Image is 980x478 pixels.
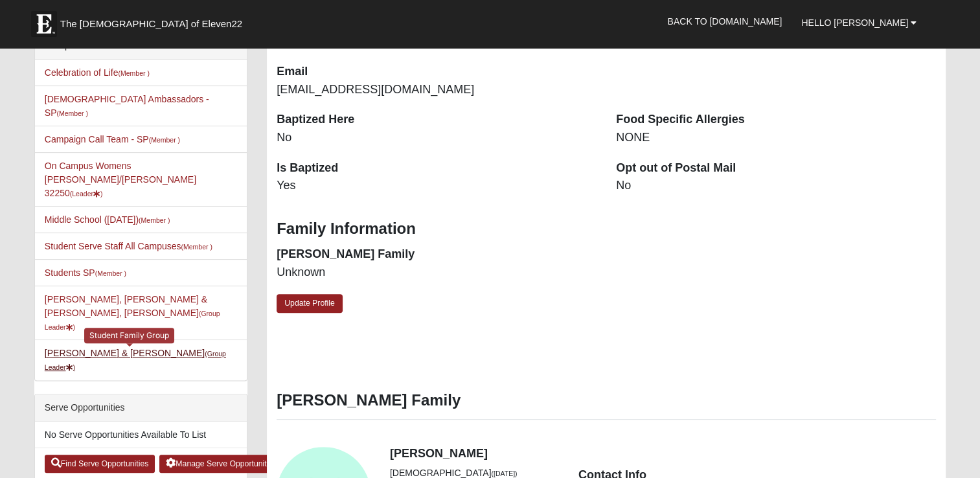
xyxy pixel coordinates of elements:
a: [PERSON_NAME] & [PERSON_NAME](Group Leader) [45,348,226,372]
a: Students SP(Member ) [45,267,126,278]
h3: [PERSON_NAME] Family [277,391,936,410]
dd: No [616,177,936,194]
dt: Is Baptized [277,160,597,177]
a: Campaign Call Team - SP(Member ) [45,134,180,144]
small: (Leader ) [70,190,103,198]
dd: Yes [277,177,597,194]
span: The [DEMOGRAPHIC_DATA] of Eleven22 [60,17,242,30]
span: Hello [PERSON_NAME] [801,17,908,28]
small: (Member ) [118,69,149,77]
h3: Family Information [277,220,936,238]
img: Eleven22 logo [31,11,57,37]
a: Hello [PERSON_NAME] [792,6,926,39]
a: Find Serve Opportunities [45,455,155,473]
small: (Member ) [149,136,180,144]
a: Back to [DOMAIN_NAME] [657,5,792,38]
a: Manage Serve Opportunities [159,455,283,473]
a: [DEMOGRAPHIC_DATA] Ambassadors - SP(Member ) [45,94,209,118]
small: (Group Leader ) [45,310,220,331]
small: (Group Leader ) [45,350,226,371]
a: On Campus Womens [PERSON_NAME]/[PERSON_NAME] 32250(Leader) [45,161,196,198]
small: ([DATE]) [491,470,517,477]
li: No Serve Opportunities Available To List [35,422,247,448]
a: Student Serve Staff All Campuses(Member ) [45,241,212,251]
dt: Opt out of Postal Mail [616,160,936,177]
small: (Member ) [181,243,212,251]
dd: No [277,130,597,146]
a: [PERSON_NAME], [PERSON_NAME] & [PERSON_NAME], [PERSON_NAME](Group Leader) [45,294,220,332]
a: Celebration of Life(Member ) [45,67,150,78]
dd: [EMAIL_ADDRESS][DOMAIN_NAME] [277,82,597,98]
small: (Member ) [139,216,170,224]
dd: Unknown [277,264,597,281]
a: The [DEMOGRAPHIC_DATA] of Eleven22 [25,5,284,37]
a: Update Profile [277,294,343,313]
a: Middle School ([DATE])(Member ) [45,214,170,225]
dt: Food Specific Allergies [616,111,936,128]
div: Serve Opportunities [35,394,247,422]
dt: [PERSON_NAME] Family [277,246,597,263]
dt: Email [277,63,597,80]
dd: NONE [616,130,936,146]
small: (Member ) [95,269,126,277]
div: Student Family Group [84,328,174,343]
small: (Member ) [57,109,88,117]
dt: Baptized Here [277,111,597,128]
h4: [PERSON_NAME] [390,447,936,461]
